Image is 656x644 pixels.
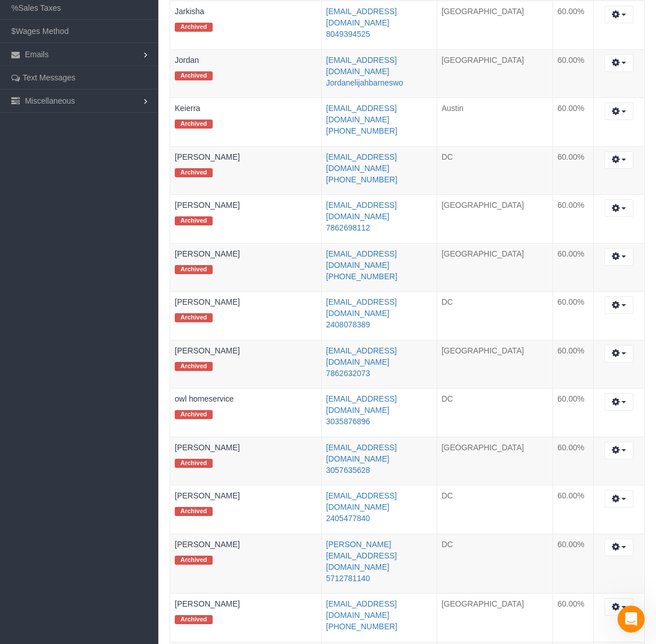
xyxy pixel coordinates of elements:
td: Contact Info [321,292,437,340]
div: Tags [175,404,317,422]
span: Sales Taxes [18,3,61,12]
li: DC [442,490,548,501]
div: Tags [175,308,317,325]
div: Tags [175,356,317,374]
td: Title [170,98,322,147]
li: DC [442,151,548,163]
td: Location [437,594,553,642]
a: [PERSON_NAME] [175,152,240,161]
div: [PERSON_NAME] [40,261,106,272]
div: Tags [175,163,317,180]
td: Wages [553,534,593,594]
a: 8049394525 [326,29,370,39]
td: Contact Info [321,534,437,594]
td: Location [437,98,553,147]
div: • [DATE] [108,135,140,147]
div: • [DATE] [108,344,140,356]
td: Location [437,534,553,594]
li: DC [442,393,548,404]
span: Archived [175,120,213,129]
td: Wages [553,1,593,50]
li: Austin [442,103,548,114]
a: [EMAIL_ADDRESS][DOMAIN_NAME] [326,346,397,366]
div: Tags [175,211,317,228]
div: • 15h ago [108,51,145,63]
a: 3057635628 [326,466,370,475]
a: [PERSON_NAME] [175,249,240,258]
td: Wages [553,340,593,389]
td: Title [170,1,322,50]
td: Location [437,340,553,389]
td: Wages [553,389,593,437]
td: Contact Info [321,146,437,195]
td: Contact Info [321,389,437,437]
div: • [DATE] [108,93,140,105]
a: 7862632073 [326,369,370,378]
a: [PHONE_NUMBER] [326,272,398,281]
td: Contact Info [321,98,437,147]
div: Tags [175,259,317,277]
img: Profile image for Ellie [13,291,36,314]
td: Title [170,437,322,485]
td: Title [170,49,322,98]
img: Profile image for Ellie [13,333,36,356]
li: [GEOGRAPHIC_DATA] [442,199,548,211]
td: Contact Info [321,1,437,50]
td: Location [437,485,553,534]
a: [PERSON_NAME] [175,201,240,210]
div: Tags [175,501,317,519]
a: [PERSON_NAME] [175,297,240,306]
a: [PHONE_NUMBER] [326,126,398,135]
span: Miscellaneous [25,96,75,105]
td: Title [170,534,322,594]
img: Profile image for Ellie [13,165,36,188]
div: • [DATE] [108,261,140,272]
span: Archived [175,507,213,516]
a: Keierra [175,104,200,113]
a: [EMAIL_ADDRESS][DOMAIN_NAME] [326,599,397,620]
a: [EMAIL_ADDRESS][DOMAIN_NAME] [326,249,397,270]
button: Messages [75,353,150,399]
span: Archived [175,410,213,419]
td: Contact Info [321,49,437,98]
img: Profile image for Ellie [13,249,36,272]
a: 2405477840 [326,514,370,523]
div: [PERSON_NAME] [40,302,106,314]
a: [PERSON_NAME] [175,346,240,355]
td: Wages [553,49,593,98]
div: Tags [175,114,317,131]
td: Title [170,340,322,389]
a: [EMAIL_ADDRESS][DOMAIN_NAME] [326,7,397,27]
td: Contact Info [321,243,437,292]
td: Wages [553,594,593,642]
span: Emails [25,50,49,59]
span: Messages [91,382,135,390]
span: Home [26,382,49,390]
div: [PERSON_NAME] [40,135,106,147]
a: [EMAIL_ADDRESS][DOMAIN_NAME] [326,152,397,173]
td: Wages [553,437,593,485]
li: [GEOGRAPHIC_DATA] [442,54,548,66]
a: 2408078389 [326,320,370,329]
div: Tags [175,550,317,568]
div: [PERSON_NAME] [40,219,106,231]
td: Wages [553,146,593,195]
td: Title [170,485,322,534]
a: [PERSON_NAME] [175,491,240,500]
span: Archived [175,459,213,468]
td: Contact Info [321,485,437,534]
li: DC [442,539,548,550]
a: [PERSON_NAME] [175,443,240,452]
td: Title [170,195,322,244]
a: Jordan [175,56,199,65]
td: Title [170,292,322,340]
a: owl homeservice [175,394,234,403]
div: Tags [175,609,317,627]
button: Help [151,353,226,399]
div: [PERSON_NAME] [40,344,106,356]
a: 3035876896 [326,417,370,426]
a: [EMAIL_ADDRESS][DOMAIN_NAME] [326,491,397,511]
a: Jordanelijahbarneswo [326,78,403,87]
td: Wages [553,195,593,244]
div: • [DATE] [108,177,140,189]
